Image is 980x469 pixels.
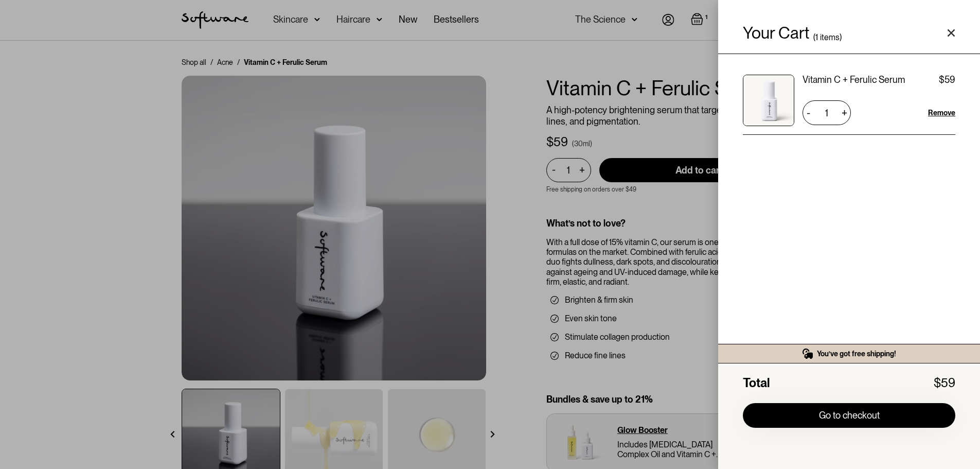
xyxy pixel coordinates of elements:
div: $59 [934,376,955,391]
div: ( [813,34,815,41]
div: + [838,105,851,121]
div: 1 [815,34,818,41]
div: Remove [928,108,955,118]
div: $59 [939,75,955,85]
h4: Your Cart [743,25,809,41]
div: You’ve got free shipping! [817,349,896,358]
a: Close cart [947,29,955,37]
div: - [803,105,814,121]
a: Go to checkout [743,403,955,428]
div: Vitamin C + Ferulic Serum [803,75,905,85]
a: Remove item from cart [928,108,955,118]
div: Total [743,376,770,391]
div: items) [820,34,842,41]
